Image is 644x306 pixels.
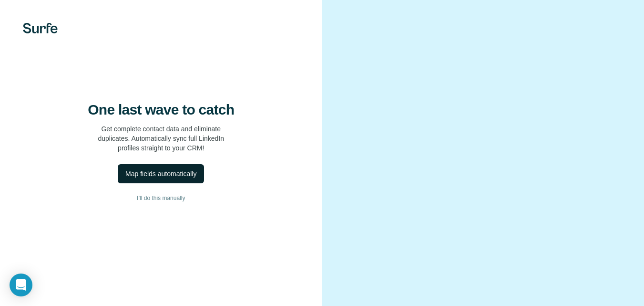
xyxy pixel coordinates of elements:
[23,23,58,33] img: Surfe's logo
[10,274,32,296] div: Open Intercom Messenger
[125,169,196,179] div: Map fields automatically
[98,124,224,153] p: Get complete contact data and eliminate duplicates. Automatically sync full LinkedIn profiles str...
[19,191,303,205] button: I’ll do this manually
[137,194,185,202] span: I’ll do this manually
[88,101,234,118] h4: One last wave to catch
[118,164,204,183] button: Map fields automatically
